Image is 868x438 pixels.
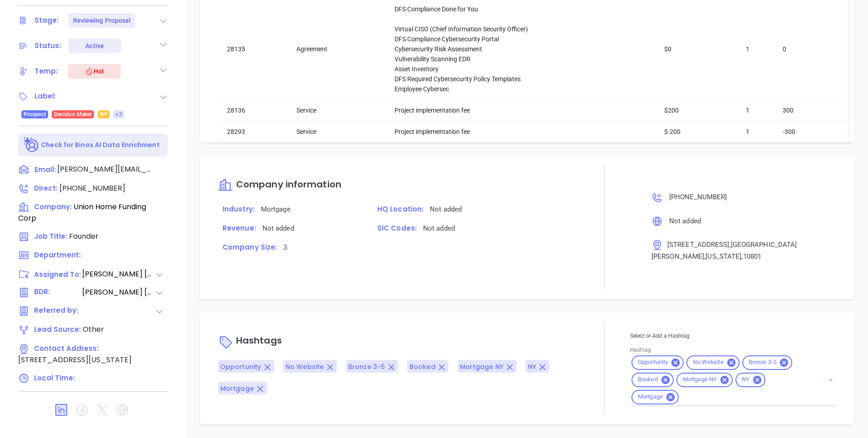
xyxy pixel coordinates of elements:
span: , 10801 [741,252,761,261]
div: Opportunity [631,355,684,370]
div: Service [296,127,382,137]
div: DFS Compliance Done for You Virtual CISO (Chief Information Security Officer) DFS Compliance Cybe... [395,4,651,94]
div: 1 [746,127,770,137]
span: NY [528,362,536,371]
span: No Website [286,362,324,371]
div: 28136 [227,105,284,115]
p: Select or Add a Hashtag [630,331,836,341]
span: Job Title: [34,231,67,241]
div: $200 [664,105,733,115]
div: -300 [783,127,843,137]
div: $-200 [664,127,733,137]
span: NY [736,376,755,384]
span: HQ Location: [377,204,424,214]
span: Company information [236,178,341,191]
span: Opportunity [220,362,261,371]
span: , [GEOGRAPHIC_DATA][PERSON_NAME] [651,241,797,261]
div: Temp: [35,64,58,78]
span: Revenue: [222,223,256,233]
div: Active [85,39,104,53]
span: Local Time: [34,373,75,383]
span: Referred by: [34,305,81,317]
div: Hot [84,66,104,77]
div: Reviewing Proposal [73,13,131,28]
span: [PERSON_NAME] [PERSON_NAME] [82,287,155,298]
span: Booked [409,362,435,371]
span: BDR: [34,287,81,298]
p: Check for Binox AI Data Enrichment [41,140,159,150]
div: Booked [631,373,674,387]
span: [PERSON_NAME] [PERSON_NAME] [82,269,155,280]
span: SIC Codes: [377,223,417,233]
span: [STREET_ADDRESS] [667,241,730,249]
span: Mortgage [632,393,668,401]
div: 1 [746,105,770,115]
span: 3 [283,243,287,251]
span: Company: [34,202,72,212]
span: Prospect [24,109,46,119]
span: No Website [687,359,729,366]
a: Company information [218,180,341,190]
span: Not added [669,217,701,225]
span: Not added [262,224,294,232]
span: Mortgage [220,384,254,393]
span: Booked [632,376,663,384]
span: Department: [34,250,81,260]
div: 1 [746,44,770,54]
span: Hashtags [236,334,282,347]
span: [STREET_ADDRESS][US_STATE] [18,354,132,365]
span: Founder [69,231,99,241]
span: [PERSON_NAME][EMAIL_ADDRESS][DOMAIN_NAME] [57,164,153,175]
span: Mortgage NY [677,376,722,384]
span: Industry: [222,204,255,214]
div: Status: [35,39,61,53]
div: 28293 [227,127,284,137]
span: [PHONE_NUMBER] [59,183,125,193]
span: [PHONE_NUMBER] [669,193,727,201]
div: Agreement [296,44,382,54]
div: Mortgage [631,390,679,404]
span: Opportunity [632,359,673,366]
label: Hashtag [630,347,651,353]
img: Ai-Enrich-DaqCidB-.svg [24,137,39,153]
div: Stage: [35,14,59,27]
span: Bronze 3-5 [743,359,782,366]
span: Decision Maker [54,109,92,119]
div: NY [735,373,765,387]
div: Bronze 3-5 [742,355,792,370]
div: 0 [783,44,843,54]
span: Contact Address: [34,344,99,353]
span: Mortgage [261,205,291,213]
span: Bronze 3-5 [348,362,385,371]
span: Other [83,324,104,335]
span: Direct : [34,183,58,193]
button: Open [824,374,837,386]
div: $0 [664,44,733,54]
div: Service [296,105,382,115]
div: 28135 [227,44,284,54]
span: Assigned To: [34,270,81,280]
span: Not added [430,205,462,213]
span: Company Size: [222,242,277,252]
span: NY [100,109,107,119]
span: Mortgage NY [460,362,503,371]
span: Email: [35,164,56,176]
span: Union Home Funding Corp [18,202,146,223]
div: No Website [686,355,739,370]
span: , [US_STATE] [704,252,741,261]
div: Label: [35,89,56,103]
button: Clear [822,378,825,382]
span: Lead Source: [34,325,81,334]
div: Project implementation fee [395,105,651,115]
span: +3 [115,109,122,119]
div: Mortgage NY [676,373,733,387]
span: Not added [423,224,455,232]
div: 300 [783,105,843,115]
div: Project implementation fee [395,127,651,137]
